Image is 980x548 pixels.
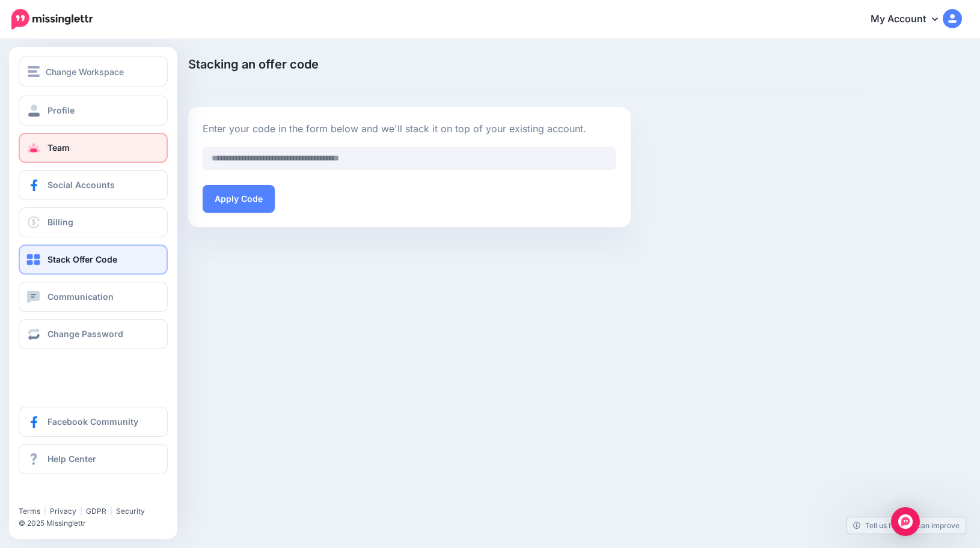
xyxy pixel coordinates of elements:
[44,507,46,516] span: |
[203,121,617,137] p: Enter your code in the form below and we'll stack it on top of your existing account.
[19,96,168,126] a: Profile
[188,58,631,70] span: Stacking an offer code
[47,217,73,227] span: Billing
[47,416,138,427] span: Facebook Community
[19,282,168,312] a: Communication
[28,66,40,77] img: menu.png
[47,105,75,115] span: Profile
[46,65,124,79] span: Change Workspace
[19,133,168,163] a: Team
[19,56,168,87] button: Change Workspace
[19,319,168,349] a: Change Password
[47,329,123,339] span: Change Password
[47,180,115,190] span: Social Accounts
[859,5,962,34] a: My Account
[19,207,168,237] a: Billing
[116,507,145,516] a: Security
[891,507,920,536] div: Open Intercom Messenger
[19,489,119,501] iframe: Twitter Follow Button
[50,507,76,516] a: Privacy
[19,507,40,516] a: Terms
[19,407,168,437] a: Facebook Community
[86,507,106,516] a: GDPR
[19,170,168,200] a: Social Accounts
[47,254,117,264] span: Stack Offer Code
[47,142,70,153] span: Team
[19,245,168,275] a: Stack Offer Code
[47,291,114,302] span: Communication
[80,507,82,516] span: |
[11,9,93,29] img: Missinglettr
[847,517,966,534] a: Tell us how we can improve
[47,454,96,464] span: Help Center
[203,185,275,213] button: Apply Code
[110,507,112,516] span: |
[19,517,184,529] li: © 2025 Missinglettr
[19,444,168,474] a: Help Center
